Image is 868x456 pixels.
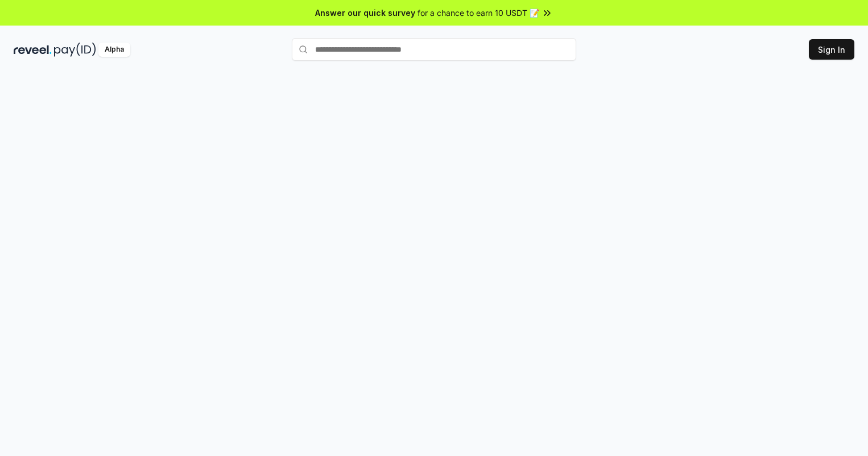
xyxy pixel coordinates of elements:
button: Sign In [809,39,854,60]
span: Answer our quick survey [315,7,415,19]
img: pay_id [54,43,96,57]
img: reveel_dark [14,43,52,57]
span: for a chance to earn 10 USDT 📝 [418,7,539,19]
div: Alpha [98,43,130,57]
